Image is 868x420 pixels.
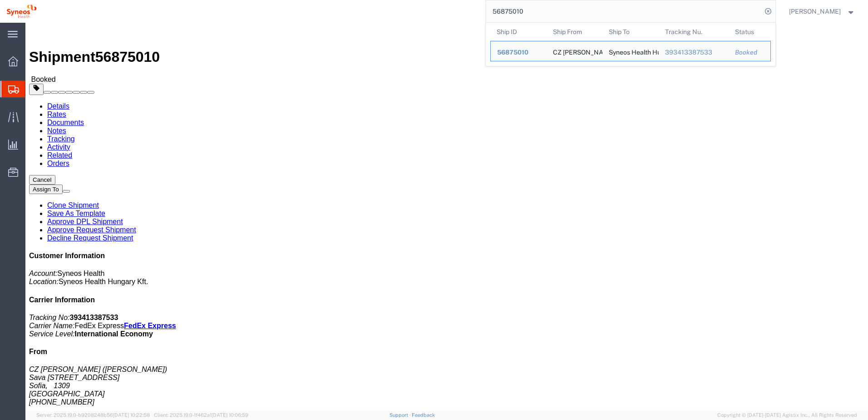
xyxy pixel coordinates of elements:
[497,48,540,57] div: 56875010
[609,41,652,61] div: Syneos Health Hungary Kft.
[6,5,37,18] img: logo
[212,412,248,418] span: [DATE] 10:06:59
[490,23,547,41] th: Ship ID
[789,6,856,17] button: [PERSON_NAME]
[665,48,722,57] div: 393413387533
[36,412,150,418] span: Server: 2025.19.0-b9208248b56
[602,23,659,41] th: Ship To
[717,411,857,419] span: Copyright © [DATE]-[DATE] Agistix Inc., All Rights Reserved
[412,412,435,418] a: Feedback
[658,23,729,41] th: Tracking Nu.
[390,412,412,418] a: Support
[154,412,248,418] span: Client: 2025.19.0-1f462a1
[25,23,868,410] iframe: FS Legacy Container
[552,41,596,61] div: CZ Elena Mihaylova
[729,23,771,41] th: Status
[113,412,150,418] span: [DATE] 10:22:58
[789,6,841,16] span: Natan Tateishi
[497,49,528,56] span: 56875010
[490,23,775,66] table: Search Results
[546,23,602,41] th: Ship From
[486,0,762,22] input: Search for shipment number, reference number
[735,48,764,57] div: Booked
